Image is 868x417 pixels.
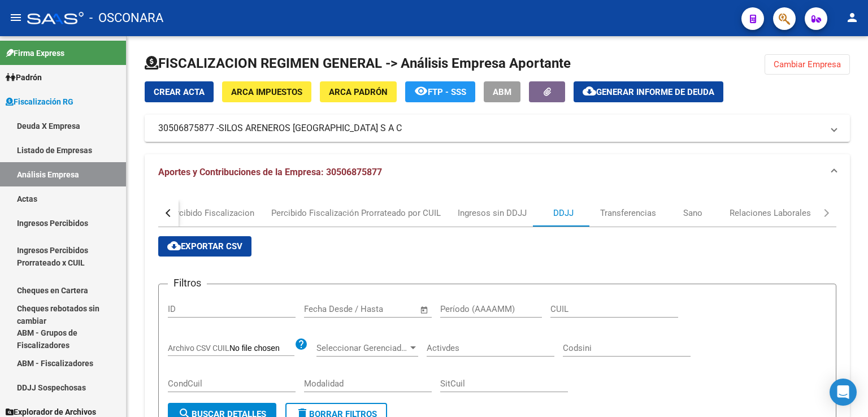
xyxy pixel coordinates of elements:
h3: Filtros [168,275,207,291]
div: Open Intercom Messenger [830,379,857,406]
div: DDJJ [553,207,574,219]
span: Firma Express [6,47,64,59]
span: ARCA Impuestos [231,87,302,97]
div: Percibido Fiscalización Prorrateado por CUIL [271,207,441,219]
span: Aportes y Contribuciones de la Empresa: 30506875877 [158,167,382,177]
input: End date [351,304,406,314]
span: Padrón [6,71,42,84]
div: Sano [683,207,702,219]
button: Generar informe de deuda [574,81,723,102]
span: Archivo CSV CUIL [168,344,229,353]
button: Cambiar Empresa [765,54,850,75]
button: Exportar CSV [158,236,251,257]
mat-icon: help [294,337,308,351]
h1: FISCALIZACION REGIMEN GENERAL -> Análisis Empresa Aportante [145,54,571,72]
div: Ingresos sin DDJJ [458,207,527,219]
span: Exportar CSV [167,241,242,251]
span: - OSCONARA [89,6,163,31]
div: Percibido Fiscalizacion [167,207,254,219]
mat-icon: cloud_download [167,239,181,253]
mat-icon: person [845,11,859,24]
input: Start date [304,304,341,314]
span: Fiscalización RG [6,95,73,108]
div: Relaciones Laborales [730,207,811,219]
mat-icon: remove_red_eye [414,84,428,98]
span: Cambiar Empresa [774,59,841,69]
span: SILOS ARENEROS [GEOGRAPHIC_DATA] S A C [219,122,402,134]
button: ABM [484,81,520,102]
input: Archivo CSV CUIL [229,344,294,354]
mat-expansion-panel-header: 30506875877 -SILOS ARENEROS [GEOGRAPHIC_DATA] S A C [145,115,850,142]
span: FTP - SSS [428,87,466,97]
button: ARCA Impuestos [222,81,311,102]
div: Transferencias [600,207,656,219]
span: ARCA Padrón [329,87,388,97]
mat-icon: menu [9,11,23,24]
mat-expansion-panel-header: Aportes y Contribuciones de la Empresa: 30506875877 [145,154,850,190]
span: ABM [493,87,511,97]
button: FTP - SSS [405,81,475,102]
span: Crear Acta [154,87,205,97]
mat-panel-title: 30506875877 - [158,122,823,134]
button: Open calendar [418,303,431,316]
span: Generar informe de deuda [596,87,714,97]
mat-icon: cloud_download [583,84,596,98]
button: ARCA Padrón [320,81,397,102]
span: Seleccionar Gerenciador [316,343,408,353]
button: Crear Acta [145,81,214,102]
